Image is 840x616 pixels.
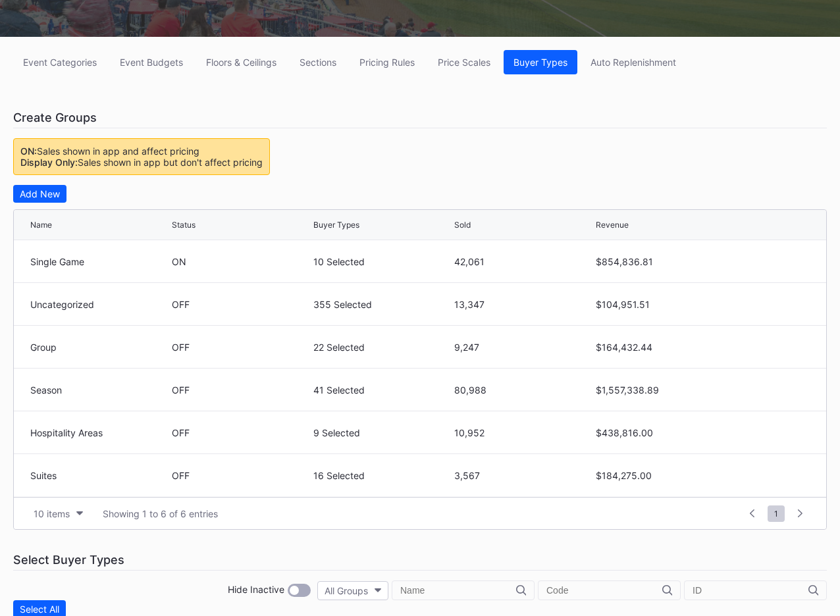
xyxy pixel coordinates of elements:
div: Hospitality Areas [30,427,169,438]
div: Group [30,342,169,353]
div: Sold [454,220,471,230]
div: All Groups [325,585,368,596]
button: Event Budgets [110,50,193,74]
button: Pricing Rules [350,50,425,74]
div: Season [30,384,169,396]
input: Code [546,585,662,596]
div: $1,557,338.89 [596,384,734,396]
div: Hide Inactive [228,584,284,597]
div: 80,988 [454,384,592,396]
div: Sales shown in app and affect pricing [20,145,263,157]
div: OFF [172,342,310,353]
span: ON: [20,145,37,157]
span: 1 [768,505,785,522]
div: 10 Selected [313,256,452,267]
div: Single Game [30,256,169,267]
div: Add New [20,188,60,199]
div: 13,347 [454,299,592,310]
div: $854,836.81 [596,256,734,267]
div: Floors & Ceilings [206,57,276,68]
div: 22 Selected [313,342,452,353]
div: $184,275.00 [596,470,734,481]
div: Auto Replenishment [591,57,676,68]
button: 10 items [27,505,90,523]
div: Showing 1 to 6 of 6 entries [103,508,218,519]
div: OFF [172,299,310,310]
div: OFF [172,427,310,438]
input: Name [400,585,516,596]
div: ON [172,256,310,267]
div: Price Scales [438,57,490,68]
button: Event Categories [13,50,107,74]
div: $164,432.44 [596,342,734,353]
div: Sections [300,57,336,68]
button: Buyer Types [504,50,577,74]
div: Buyer Types [313,220,359,230]
input: ID [693,585,808,596]
div: Event Categories [23,57,97,68]
button: Add New [13,185,66,203]
div: 16 Selected [313,470,452,481]
div: Uncategorized [30,299,169,310]
div: 42,061 [454,256,592,267]
div: OFF [172,470,310,481]
div: Suites [30,470,169,481]
button: Sections [290,50,346,74]
div: $438,816.00 [596,427,734,438]
button: All Groups [317,581,388,600]
div: Buyer Types [513,57,567,68]
div: Select Buyer Types [13,550,827,571]
div: 10 items [34,508,70,519]
div: Revenue [596,220,629,230]
span: Display Only: [20,157,78,168]
button: Price Scales [428,50,500,74]
div: OFF [172,384,310,396]
div: 9,247 [454,342,592,353]
div: Pricing Rules [359,57,415,68]
div: 9 Selected [313,427,452,438]
div: 3,567 [454,470,592,481]
div: Create Groups [13,107,827,128]
button: Auto Replenishment [581,50,686,74]
div: 10,952 [454,427,592,438]
div: Status [172,220,196,230]
div: 41 Selected [313,384,452,396]
div: 355 Selected [313,299,452,310]
div: Select All [20,603,59,615]
div: Sales shown in app but don't affect pricing [20,157,263,168]
div: $104,951.51 [596,299,734,310]
button: Floors & Ceilings [196,50,286,74]
div: Event Budgets [120,57,183,68]
div: Name [30,220,52,230]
